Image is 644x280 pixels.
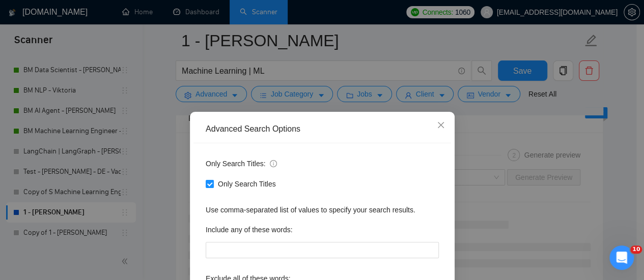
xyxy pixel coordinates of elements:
label: Include any of these words: [206,222,292,238]
button: Close [427,112,455,139]
span: Only Search Titles: [206,158,277,169]
iframe: Intercom live chat [609,245,634,270]
div: Use comma-separated list of values to specify your search results. [206,204,439,215]
span: Only Search Titles [214,178,280,190]
div: Advanced Search Options [206,123,439,135]
span: 10 [630,245,642,254]
span: info-circle [270,160,277,167]
span: close [437,121,445,129]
